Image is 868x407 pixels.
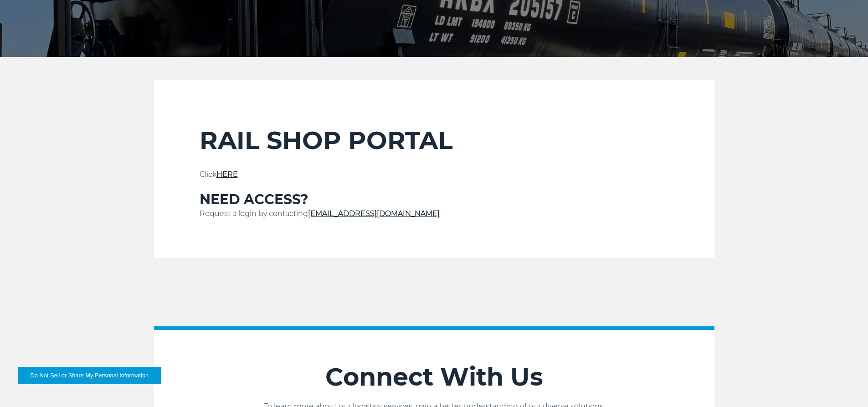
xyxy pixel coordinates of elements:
p: Request a login by contacting [200,208,669,219]
a: [EMAIL_ADDRESS][DOMAIN_NAME] [308,209,440,218]
h2: RAIL SHOP PORTAL [200,125,669,155]
a: HERE [216,170,238,179]
p: Click [200,169,669,180]
h3: NEED ACCESS? [200,191,669,208]
iframe: Chat Widget [822,363,868,407]
button: Do Not Sell or Share My Personal Information [18,367,161,384]
h2: Connect With Us [154,362,714,392]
